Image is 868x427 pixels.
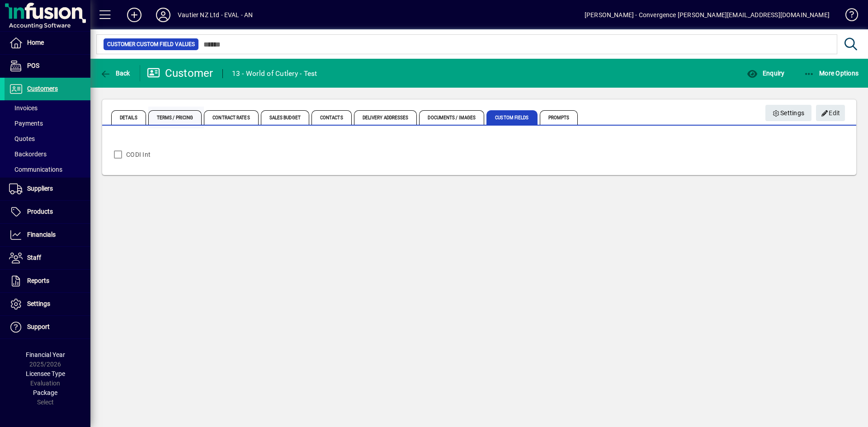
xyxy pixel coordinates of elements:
[5,146,90,162] a: Backorders
[107,40,195,49] span: Customer Custom Field Values
[765,105,812,121] button: Settings
[261,110,309,125] span: Sales Budget
[5,178,90,200] a: Suppliers
[354,110,417,125] span: Delivery Addresses
[745,65,787,81] button: Enquiry
[311,110,352,125] span: Contacts
[5,131,90,146] a: Quotes
[9,120,43,127] span: Payments
[486,110,537,125] span: Custom Fields
[27,277,49,284] span: Reports
[149,7,178,23] button: Profile
[821,106,840,121] span: Edit
[27,254,41,261] span: Staff
[5,116,90,131] a: Payments
[98,65,132,81] button: Back
[816,105,845,121] button: Edit
[5,270,90,292] a: Reports
[5,162,90,177] a: Communications
[540,110,578,125] span: Prompts
[27,39,44,46] span: Home
[5,100,90,116] a: Invoices
[585,8,830,22] div: [PERSON_NAME] - Convergence [PERSON_NAME][EMAIL_ADDRESS][DOMAIN_NAME]
[27,62,39,69] span: POS
[27,300,50,307] span: Settings
[9,104,38,112] span: Invoices
[120,7,149,23] button: Add
[204,110,258,125] span: Contract Rates
[26,370,65,377] span: Licensee Type
[5,32,90,54] a: Home
[147,66,213,80] div: Customer
[5,201,90,223] a: Products
[773,106,805,121] span: Settings
[232,66,317,81] div: 13 - World of Cutlery - Test
[27,185,53,192] span: Suppliers
[33,389,57,396] span: Package
[100,70,130,77] span: Back
[9,150,47,158] span: Backorders
[804,70,859,77] span: More Options
[9,135,35,142] span: Quotes
[178,8,253,22] div: Vautier NZ Ltd - EVAL - AN
[26,351,65,358] span: Financial Year
[5,293,90,315] a: Settings
[27,323,50,330] span: Support
[5,247,90,269] a: Staff
[5,316,90,338] a: Support
[747,70,784,77] span: Enquiry
[5,224,90,246] a: Financials
[111,110,146,125] span: Details
[90,65,140,81] app-page-header-button: Back
[27,231,56,238] span: Financials
[802,65,861,81] button: More Options
[5,55,90,77] a: POS
[9,166,62,173] span: Communications
[839,2,857,31] a: Knowledge Base
[148,110,202,125] span: Terms / Pricing
[419,110,484,125] span: Documents / Images
[27,208,53,215] span: Products
[27,85,58,92] span: Customers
